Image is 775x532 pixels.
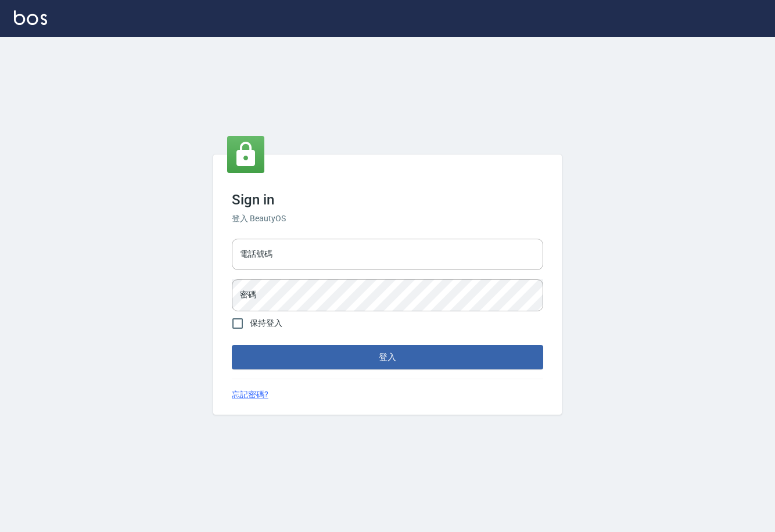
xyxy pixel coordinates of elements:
img: Logo [14,10,47,25]
a: 忘記密碼? [232,389,268,401]
h6: 登入 BeautyOS [232,213,543,225]
span: 保持登入 [250,317,282,329]
h3: Sign in [232,192,543,208]
button: 登入 [232,345,543,369]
